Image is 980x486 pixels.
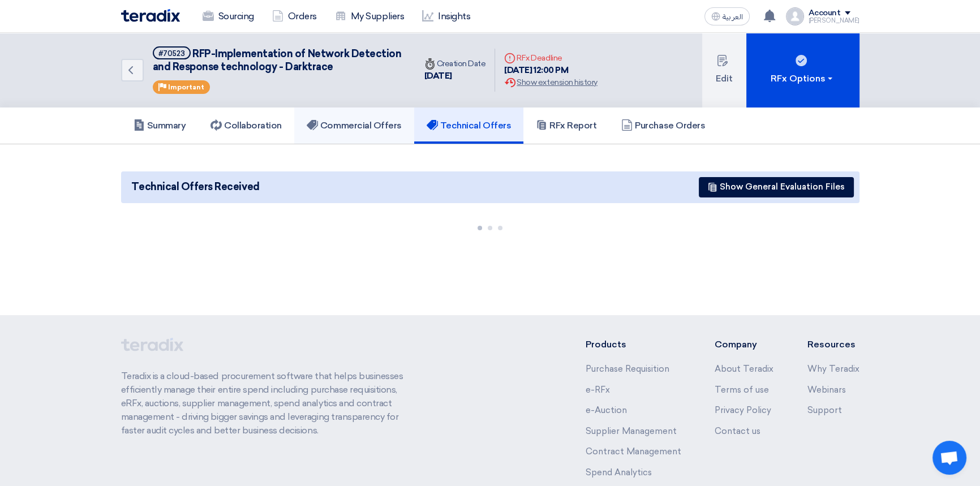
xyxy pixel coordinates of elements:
[121,107,199,144] a: Summary
[609,107,717,144] a: Purchase Orders
[715,385,769,395] a: Terms of use
[134,120,186,131] h5: Summary
[263,4,326,29] a: Orders
[807,364,859,374] a: Why Teradix
[427,120,511,131] h5: Technical Offers
[153,48,402,73] span: RFP-Implementation of Network Detection and Response technology - Darktrace
[621,120,705,131] h5: Purchase Orders
[807,385,846,395] a: Webinars
[523,107,609,144] a: RFx Report
[585,405,626,415] a: e-Auction
[504,52,597,64] div: RFx Deadline
[585,446,681,457] a: Contract Management
[210,120,282,131] h5: Collaboration
[807,338,859,351] li: Resources
[326,4,413,29] a: My Suppliers
[168,83,204,91] span: Important
[424,58,486,70] div: Creation Date
[158,50,185,57] div: #70523
[131,179,260,195] span: Technical Offers Received
[715,426,760,436] a: Contact us
[414,107,523,144] a: Technical Offers
[294,107,414,144] a: Commercial Offers
[702,33,746,107] button: Edit
[786,7,804,25] img: profile_test.png
[585,364,669,374] a: Purchase Requisition
[809,18,859,24] div: [PERSON_NAME]
[198,107,294,144] a: Collaboration
[153,46,402,74] h5: RFP-Implementation of Network Detection and Response technology - Darktrace
[504,76,597,88] div: Show extension history
[715,364,773,374] a: About Teradix
[746,33,859,107] button: RFx Options
[585,426,676,436] a: Supplier Management
[585,385,609,395] a: e-RFx
[715,405,771,415] a: Privacy Policy
[771,72,835,85] div: RFx Options
[504,64,597,77] div: [DATE] 12:00 PM
[121,9,180,22] img: Teradix logo
[699,177,854,197] button: Show General Evaluation Files
[424,70,486,83] div: [DATE]
[307,120,402,131] h5: Commercial Offers
[807,405,842,415] a: Support
[536,120,596,131] h5: RFx Report
[413,4,479,29] a: Insights
[809,8,841,18] div: Account
[932,441,966,475] a: Open chat
[723,13,743,21] span: العربية
[194,4,263,29] a: Sourcing
[585,467,651,478] a: Spend Analytics
[585,338,681,351] li: Products
[715,338,773,351] li: Company
[121,369,416,437] p: Teradix is a cloud-based procurement software that helps businesses efficiently manage their enti...
[704,7,750,25] button: العربية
